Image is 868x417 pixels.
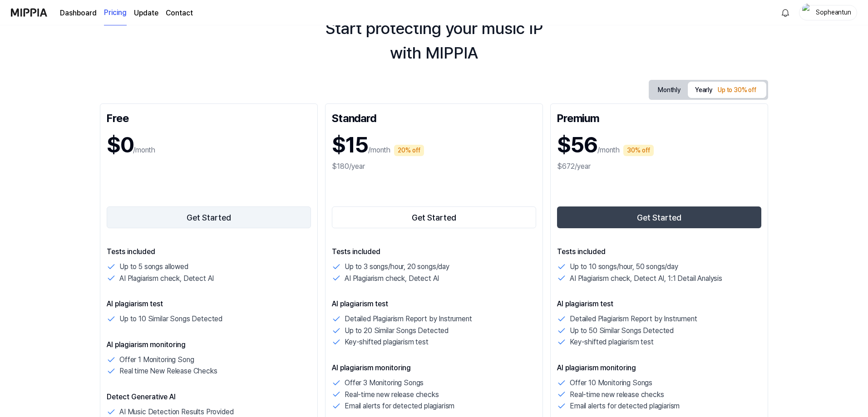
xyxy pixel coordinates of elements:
[557,363,761,373] p: AI plagiarism monitoring
[557,205,761,230] a: Get Started
[107,206,311,228] button: Get Started
[557,246,761,257] p: Tests included
[816,7,851,17] div: Sopheantun
[119,365,217,377] p: Real time New Release Checks
[780,7,791,18] img: 알림
[570,273,722,285] p: AI Plagiarism check, Detect AI, 1:1 Detail Analysis
[570,325,674,337] p: Up to 50 Similar Songs Detected
[570,400,680,412] p: Email alerts for detected plagiarism
[557,299,761,309] p: AI plagiarism test
[368,145,390,156] p: /month
[60,8,97,19] a: Dashboard
[332,128,368,161] h1: $15
[332,205,536,230] a: Get Started
[345,325,449,337] p: Up to 20 Similar Songs Detected
[557,161,761,172] div: $672/year
[394,145,424,156] div: 20% off
[107,110,311,125] div: Free
[107,339,311,350] p: AI plagiarism monitoring
[119,261,188,273] p: Up to 5 songs allowed
[345,313,472,325] p: Detailed Plagiarism Report by Instrument
[107,246,311,257] p: Tests included
[345,336,429,348] p: Key-shifted plagiarism test
[570,261,678,273] p: Up to 10 songs/hour, 50 songs/day
[557,110,761,125] div: Premium
[557,206,761,228] button: Get Started
[570,377,652,389] p: Offer 10 Monitoring Songs
[332,363,536,373] p: AI plagiarism monitoring
[332,110,536,125] div: Standard
[166,8,193,19] a: Contact
[107,205,311,230] a: Get Started
[570,336,654,348] p: Key-shifted plagiarism test
[799,5,857,20] button: profileSopheantun
[332,161,536,172] div: $180/year
[119,273,214,285] p: AI Plagiarism check, Detect AI
[345,273,439,285] p: AI Plagiarism check, Detect AI
[802,4,813,22] img: profile
[345,377,424,389] p: Offer 3 Monitoring Songs
[345,261,449,273] p: Up to 3 songs/hour, 20 songs/day
[597,145,620,156] p: /month
[104,0,127,25] a: Pricing
[332,206,536,228] button: Get Started
[345,389,439,401] p: Real-time new release checks
[332,299,536,309] p: AI plagiarism test
[557,128,597,161] h1: $56
[134,8,158,19] a: Update
[133,145,155,156] p: /month
[332,246,536,257] p: Tests included
[651,82,688,98] button: Monthly
[715,83,759,97] div: Up to 30% off
[570,313,697,325] p: Detailed Plagiarism Report by Instrument
[119,313,222,325] p: Up to 10 Similar Songs Detected
[107,128,133,161] h1: $0
[623,145,654,156] div: 30% off
[107,392,311,402] p: Detect Generative AI
[107,299,311,309] p: AI plagiarism test
[345,400,454,412] p: Email alerts for detected plagiarism
[119,354,194,366] p: Offer 1 Monitoring Song
[688,82,766,98] button: Yearly
[570,389,664,401] p: Real-time new release checks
